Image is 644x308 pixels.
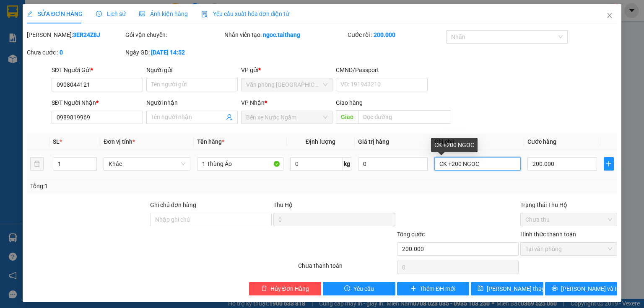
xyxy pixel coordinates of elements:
[30,157,44,171] button: delete
[431,134,524,150] th: Ghi chú
[246,78,327,91] span: Văn phòng Đà Lạt
[323,282,395,295] button: exclamation-circleYêu cầu
[73,31,100,38] b: 3ER24Z8J
[146,65,238,75] div: Người gửi
[434,157,521,171] input: Ghi Chú
[150,202,196,208] label: Ghi chú đơn hàng
[139,10,188,17] span: Ảnh kiện hàng
[30,181,249,191] div: Tổng: 1
[52,65,143,75] div: SĐT Người Gửi
[520,200,617,210] div: Trạng thái Thu Hộ
[261,285,267,292] span: delete
[146,98,238,107] div: Người nhận
[125,30,222,39] div: Gói vận chuyển:
[27,30,124,39] div: [PERSON_NAME]:
[197,138,224,145] span: Tên hàng
[151,49,185,56] b: [DATE] 14:52
[358,138,389,145] span: Giá trị hàng
[606,12,613,19] span: close
[226,114,233,121] span: user-add
[348,30,444,39] div: Cước rồi :
[420,284,455,293] span: Thêm ĐH mới
[471,282,543,295] button: save[PERSON_NAME] thay đổi
[410,285,416,292] span: plus
[150,213,272,226] input: Ghi chú đơn hàng
[552,285,558,292] span: printer
[336,110,358,124] span: Giao
[96,10,126,17] span: Lịch sử
[397,231,425,238] span: Tổng cước
[273,202,293,208] span: Thu Hộ
[358,110,451,124] input: Dọc đường
[336,65,427,75] div: CMND/Passport
[306,138,335,145] span: Định lượng
[374,31,395,38] b: 200.000
[270,284,309,293] span: Hủy Đơn Hàng
[431,138,478,152] div: CK +200 NGOC
[241,65,332,75] div: VP gửi
[27,11,33,17] span: edit
[353,284,374,293] span: Yêu cầu
[104,138,135,145] span: Đơn vị tính
[263,31,300,38] b: ngoc.taithang
[52,98,143,107] div: SĐT Người Nhận
[241,99,265,106] span: VP Nhận
[604,157,614,171] button: plus
[344,285,350,292] span: exclamation-circle
[246,111,327,124] span: Bến xe Nước Ngầm
[27,10,83,17] span: SỬA ĐƠN HÀNG
[487,284,554,293] span: [PERSON_NAME] thay đổi
[604,160,613,167] span: plus
[139,11,145,17] span: picture
[249,282,322,295] button: deleteHủy Đơn Hàng
[336,99,363,106] span: Giao hàng
[525,213,612,226] span: Chưa thu
[527,138,556,145] span: Cước hàng
[343,157,351,171] span: kg
[525,243,612,255] span: Tại văn phòng
[478,285,483,292] span: save
[545,282,618,295] button: printer[PERSON_NAME] và In
[27,48,124,57] div: Chưa cước :
[197,157,283,171] input: VD: Bàn, Ghế
[109,158,185,170] span: Khác
[297,261,396,276] div: Chưa thanh toán
[125,48,222,57] div: Ngày GD:
[53,138,60,145] span: SL
[397,282,470,295] button: plusThêm ĐH mới
[561,284,620,293] span: [PERSON_NAME] và In
[201,10,290,17] span: Yêu cầu xuất hóa đơn điện tử
[598,4,621,28] button: Close
[201,11,208,18] img: icon
[96,11,102,17] span: clock-circle
[60,49,63,56] b: 0
[520,231,576,238] label: Hình thức thanh toán
[224,30,346,39] div: Nhân viên tạo:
